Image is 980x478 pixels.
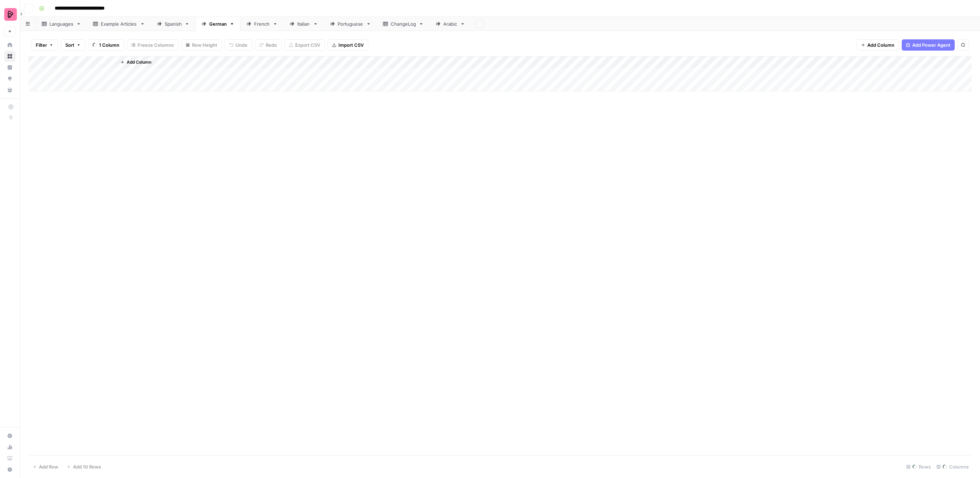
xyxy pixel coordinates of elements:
[192,41,217,49] span: Row Height
[196,17,240,31] a: German
[4,62,15,73] a: Insights
[101,20,137,27] div: Example Articles
[151,17,196,31] a: Spanish
[284,39,325,51] button: Export CSV
[181,39,222,51] button: Row Height
[62,461,105,472] button: Add 10 Rows
[31,39,58,51] button: Filter
[118,58,154,67] button: Add Column
[65,41,74,49] span: Sort
[255,39,282,51] button: Redo
[934,461,972,472] div: Columns
[903,461,934,472] div: Rows
[49,20,73,27] div: Languages
[61,39,85,51] button: Sort
[165,20,182,27] div: Spanish
[88,39,124,51] button: 1 Column
[209,20,227,27] div: German
[338,20,363,27] div: Portuguese
[4,464,15,475] button: Help + Support
[867,41,894,49] span: Add Column
[4,51,15,62] a: Browse
[87,17,151,31] a: Example Articles
[127,59,151,65] span: Add Column
[36,17,87,31] a: Languages
[391,20,416,27] div: ChangeLog
[338,41,364,49] span: Import CSV
[4,441,15,453] a: Usage
[236,41,247,49] span: Undo
[36,41,47,49] span: Filter
[73,463,101,470] span: Add 10 Rows
[377,17,430,31] a: ChangeLog
[39,463,58,470] span: Add Row
[4,6,15,23] button: Workspace: Preply
[902,39,955,51] button: Add Power Agent
[4,84,15,96] a: Your Data
[4,73,15,84] a: Opportunities
[28,461,62,472] button: Add Row
[430,17,471,31] a: Arabic
[266,41,277,49] span: Redo
[297,20,310,27] div: Italian
[856,39,899,51] button: Add Column
[240,17,284,31] a: French
[284,17,324,31] a: Italian
[254,20,270,27] div: French
[912,41,951,49] span: Add Power Agent
[4,39,15,51] a: Home
[4,453,15,464] a: Learning Hub
[295,41,320,49] span: Export CSV
[4,430,15,441] a: Settings
[138,41,174,49] span: Freeze Columns
[327,39,368,51] button: Import CSV
[127,39,178,51] button: Freeze Columns
[324,17,377,31] a: Portuguese
[4,8,17,21] img: Preply Logo
[99,41,119,49] span: 1 Column
[443,20,457,27] div: Arabic
[225,39,252,51] button: Undo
